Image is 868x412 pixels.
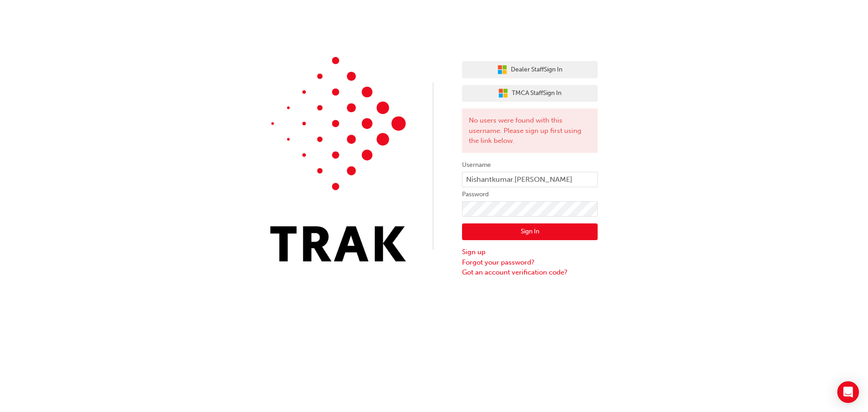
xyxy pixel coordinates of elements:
a: Got an account verification code? [462,267,598,278]
button: TMCA StaffSign In [462,85,598,102]
button: Dealer StaffSign In [462,61,598,78]
button: Sign In [462,223,598,241]
div: No users were found with this username. Please sign up first using the link below. [462,109,598,153]
div: Open Intercom Messenger [837,381,859,403]
a: Sign up [462,247,598,257]
label: Username [462,160,598,170]
img: Trak [270,57,406,261]
span: Dealer Staff Sign In [511,65,562,75]
label: Password [462,189,598,200]
input: Username [462,172,598,187]
span: TMCA Staff Sign In [512,88,561,99]
a: Forgot your password? [462,257,598,268]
